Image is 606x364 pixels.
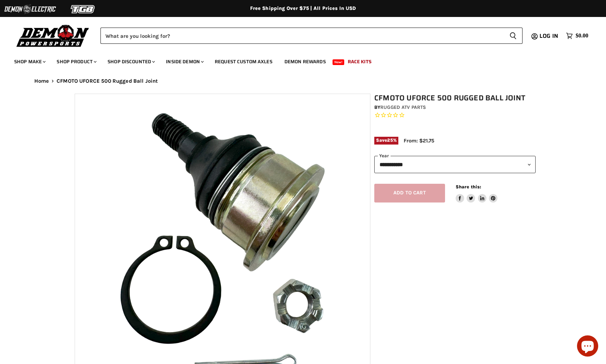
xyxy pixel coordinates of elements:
[279,54,331,69] a: Demon Rewards
[102,54,159,69] a: Shop Discounted
[20,78,586,84] nav: Breadcrumbs
[387,137,393,143] span: 25
[456,184,498,202] aside: Share this:
[562,31,592,41] a: $0.00
[20,5,586,12] div: Free Shipping Over $75 | All Prices In USD
[342,54,377,69] a: Race Kits
[404,137,434,144] span: From: $21.75
[374,156,536,173] select: year
[57,78,158,84] span: CFMOTO UFORCE 500 Rugged Ball Joint
[161,54,208,69] a: Inside Demon
[504,28,523,44] button: Search
[100,28,523,44] form: Product
[536,33,562,39] a: Log in
[374,112,536,119] span: Rated 0.0 out of 5 stars 0 reviews
[100,28,504,44] input: Search
[333,59,345,65] span: New!
[576,33,588,39] span: $0.00
[575,335,600,358] inbox-online-store-chat: Shopify online store chat
[374,94,536,102] h1: CFMOTO UFORCE 500 Rugged Ball Joint
[209,54,278,69] a: Request Custom Axles
[9,52,587,69] ul: Main menu
[51,54,101,69] a: Shop Product
[34,78,49,84] a: Home
[9,54,50,69] a: Shop Make
[14,23,92,48] img: Demon Powersports
[374,104,536,111] div: by
[374,137,398,145] span: Save %
[57,2,110,16] img: TGB Logo 2
[539,31,558,40] span: Log in
[456,184,481,189] span: Share this:
[4,2,57,16] img: Demon Electric Logo 2
[380,104,426,110] a: Rugged ATV Parts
